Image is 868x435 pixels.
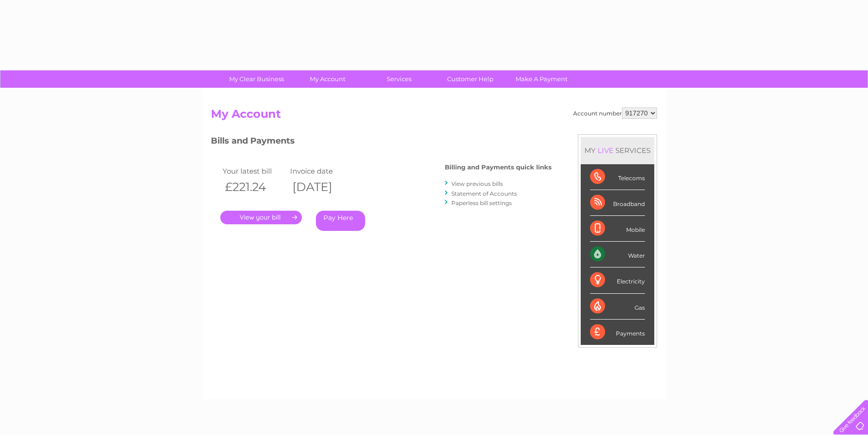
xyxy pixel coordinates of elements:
div: Broadband [590,190,645,216]
td: Your latest bill [220,165,288,177]
a: View previous bills [451,180,503,187]
a: . [220,211,302,224]
td: Invoice date [288,165,355,177]
a: Customer Help [432,70,509,88]
div: Mobile [590,216,645,242]
div: Payments [590,320,645,345]
a: Services [360,70,438,88]
a: My Account [289,70,367,88]
a: Paperless bill settings [451,199,512,206]
div: Account number [573,107,657,119]
div: Electricity [590,267,645,293]
th: £221.24 [220,177,288,197]
div: Telecoms [590,164,645,190]
div: Water [590,242,645,267]
h2: My Account [211,107,657,125]
h3: Bills and Payments [211,134,552,151]
th: [DATE] [288,177,355,197]
a: Pay Here [316,211,365,231]
div: LIVE [596,146,615,155]
a: Statement of Accounts [451,190,517,197]
a: My Clear Business [218,70,295,88]
div: MY SERVICES [581,137,654,164]
a: Make A Payment [503,70,580,88]
h4: Billing and Payments quick links [445,164,552,171]
div: Gas [590,294,645,320]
